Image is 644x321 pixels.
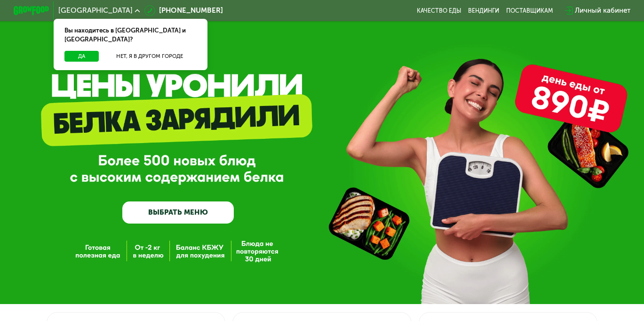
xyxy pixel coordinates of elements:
div: Личный кабинет [575,5,630,16]
button: Нет, я в другом городе [103,51,197,62]
a: Вендинги [468,7,499,14]
span: [GEOGRAPHIC_DATA] [58,7,133,14]
a: Качество еды [417,7,461,14]
div: поставщикам [506,7,553,14]
a: ВЫБРАТЬ МЕНЮ [122,201,234,224]
div: Вы находитесь в [GEOGRAPHIC_DATA] и [GEOGRAPHIC_DATA]? [54,19,207,51]
a: [PHONE_NUMBER] [144,5,223,16]
button: Да [64,51,99,62]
